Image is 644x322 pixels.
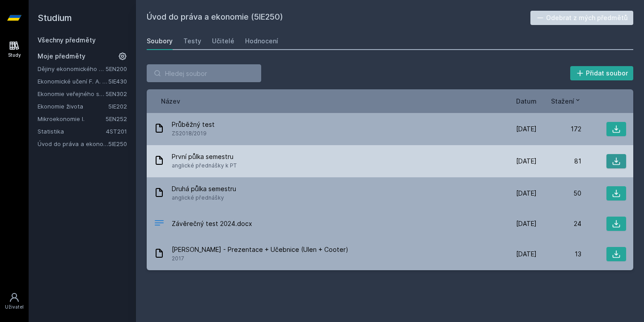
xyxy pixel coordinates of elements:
a: Soubory [147,32,173,50]
a: Učitelé [212,32,234,50]
a: Dějiny ekonomického myšlení [38,64,106,73]
span: [DATE] [516,125,537,134]
div: Soubory [147,37,173,46]
span: Závěrečný test 2024.docx [172,219,252,228]
a: Mikroekonomie I. [38,114,106,123]
div: 81 [537,157,581,166]
a: Ekonomie života [38,102,108,111]
span: [DATE] [516,157,537,166]
a: Úvod do práva a ekonomie [38,139,108,148]
a: Ekonomie veřejného sektoru [38,89,106,98]
h2: Úvod do práva a ekonomie (5IE250) [147,11,530,25]
div: Uživatel [5,304,24,310]
a: 5EN200 [106,65,127,72]
div: Study [8,52,21,59]
button: Název [161,96,180,106]
span: [DATE] [516,250,537,259]
button: Přidat soubor [570,66,634,80]
span: Druhá půlka semestru [172,184,236,193]
a: Testy [183,32,201,50]
span: Průběžný test [172,120,215,129]
a: 5IE202 [108,103,127,110]
span: Moje předměty [38,52,85,61]
span: anglické přednášky [172,193,236,202]
div: Hodnocení [245,37,278,46]
a: Všechny předměty [38,36,96,44]
a: 5EN252 [106,115,127,122]
button: Stažení [551,96,581,106]
button: Datum [516,96,537,106]
a: 5EN302 [106,90,127,97]
div: 24 [537,219,581,228]
div: Testy [183,37,201,46]
span: Stažení [551,96,574,106]
div: 13 [537,250,581,259]
div: 50 [537,189,581,198]
span: ZS2018/2019 [172,129,215,138]
button: Odebrat z mých předmětů [530,11,634,25]
a: Study [2,36,27,63]
a: Statistika [38,127,106,136]
span: 2017 [172,254,348,263]
a: Hodnocení [245,32,278,50]
div: DOCX [154,217,165,230]
a: Ekonomické učení F. A. [GEOGRAPHIC_DATA] [38,77,108,86]
span: [PERSON_NAME] - Prezentace + Učebnice (Ulen + Cooter) [172,245,348,254]
span: První půlka semestru [172,152,237,161]
a: 5IE250 [108,140,127,147]
div: Učitelé [212,37,234,46]
a: 4ST201 [106,128,127,135]
span: [DATE] [516,219,537,228]
a: 5IE430 [108,78,127,85]
a: Uživatel [2,288,27,315]
div: 172 [537,125,581,134]
span: [DATE] [516,189,537,198]
input: Hledej soubor [147,64,261,82]
span: anglické přednášky k PT [172,161,237,170]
